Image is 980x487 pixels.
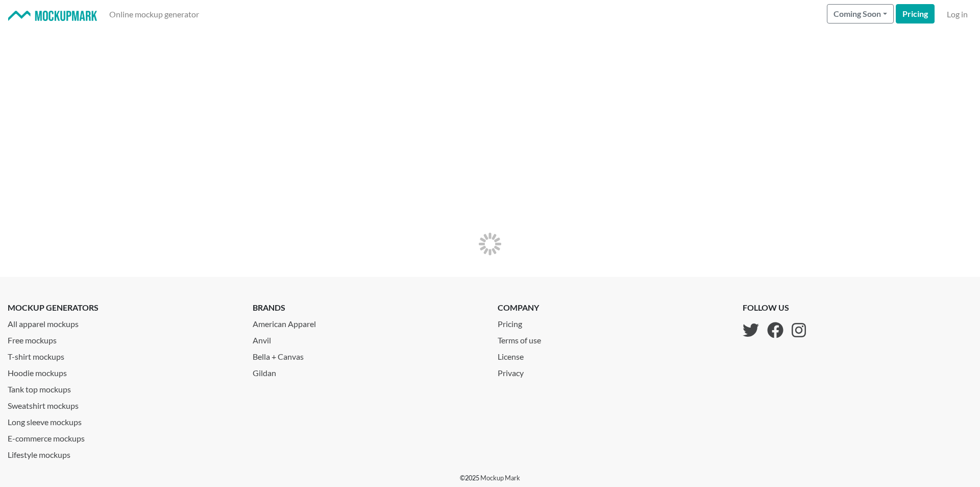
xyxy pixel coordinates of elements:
[8,346,237,363] a: T-shirt mockups
[8,363,237,379] a: Hoodie mockups
[105,4,203,25] a: Online mockup generator
[943,4,972,25] a: Log in
[827,4,894,24] button: Coming Soon
[253,330,482,346] a: Anvil
[253,314,482,330] a: American Apparel
[253,346,482,363] a: Bella + Canvas
[8,302,237,314] p: mockup generators
[498,363,549,379] a: Privacy
[8,428,237,445] a: E-commerce mockups
[8,445,237,461] a: Lifestyle mockups
[498,346,549,363] a: License
[743,302,806,314] p: follow us
[498,330,549,346] a: Terms of use
[8,379,237,396] a: Tank top mockups
[498,302,549,314] p: company
[253,302,482,314] p: brands
[8,412,237,428] a: Long sleeve mockups
[8,314,237,330] a: All apparel mockups
[896,4,935,24] a: Pricing
[253,363,482,379] a: Gildan
[498,314,549,330] a: Pricing
[8,396,237,412] a: Sweatshirt mockups
[8,330,237,346] a: Free mockups
[460,473,520,483] p: © 2025
[480,474,520,482] a: Mockup Mark
[8,11,97,21] img: Mockup Mark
